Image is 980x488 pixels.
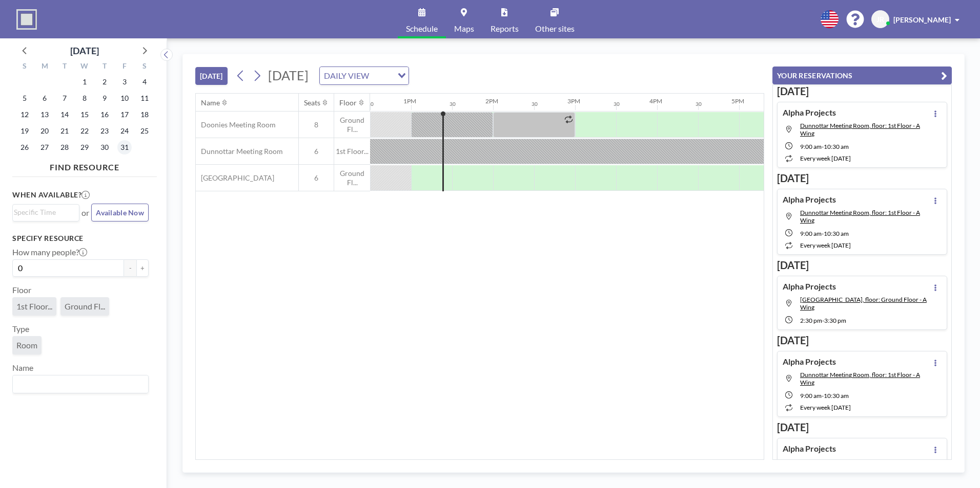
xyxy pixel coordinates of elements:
[367,101,374,107] div: 30
[16,301,52,312] span: 1st Floor...
[406,25,438,33] span: Schedule
[117,107,132,122] span: Friday, October 17, 2025
[800,458,920,473] span: Dunnottar Meeting Room, floor: 1st Floor - A Wing
[37,91,52,105] span: Monday, October 6, 2025
[777,85,947,98] h3: [DATE]
[13,205,79,220] div: Search for option
[893,15,951,24] span: [PERSON_NAME]
[403,97,416,105] div: 1PM
[334,169,370,187] span: Ground Fl...
[117,140,132,154] span: Friday, October 31, 2025
[876,15,884,24] span: JR
[824,230,849,237] span: 10:30 AM
[16,340,37,350] span: Room
[91,204,149,221] button: Available Now
[614,101,620,107] div: 30
[822,143,824,150] span: -
[696,101,702,107] div: 30
[195,67,228,85] button: [DATE]
[136,259,149,277] button: +
[800,404,851,411] span: every week [DATE]
[75,60,95,74] div: W
[15,60,35,74] div: S
[800,241,851,249] span: every week [DATE]
[800,154,851,162] span: every week [DATE]
[322,69,371,82] span: DAILY VIEW
[97,75,112,89] span: Thursday, October 2, 2025
[822,317,824,324] span: -
[117,124,132,138] span: Friday, October 24, 2025
[339,98,357,107] div: Floor
[334,116,370,134] span: Ground Fl...
[65,301,105,312] span: Ground Fl...
[196,173,274,183] span: [GEOGRAPHIC_DATA]
[454,25,474,33] span: Maps
[12,363,33,373] label: Name
[268,68,309,83] span: [DATE]
[783,194,836,205] h4: Alpha Projects
[77,75,92,89] span: Wednesday, October 1, 2025
[299,173,334,183] span: 6
[800,143,822,150] span: 9:00 AM
[800,392,822,400] span: 9:00 AM
[299,147,334,156] span: 6
[35,60,55,74] div: M
[97,91,112,105] span: Thursday, October 9, 2025
[532,101,538,107] div: 30
[567,97,580,105] div: 3PM
[137,107,152,122] span: Saturday, October 18, 2025
[17,140,32,154] span: Sunday, October 26, 2025
[485,97,498,105] div: 2PM
[824,317,846,324] span: 3:30 PM
[16,9,37,30] img: organization-logo
[824,143,849,150] span: 10:30 AM
[14,207,73,218] input: Search for option
[77,140,92,154] span: Wednesday, October 29, 2025
[17,107,32,122] span: Sunday, October 12, 2025
[134,60,154,74] div: S
[320,67,409,84] div: Search for option
[77,91,92,105] span: Wednesday, October 8, 2025
[783,281,836,292] h4: Alpha Projects
[372,69,392,82] input: Search for option
[783,357,836,367] h4: Alpha Projects
[196,120,276,129] span: Doonies Meeting Room
[37,124,52,138] span: Monday, October 20, 2025
[783,107,836,118] h4: Alpha Projects
[299,120,334,129] span: 8
[57,91,72,105] span: Tuesday, October 7, 2025
[731,97,744,105] div: 5PM
[12,324,29,334] label: Type
[491,25,519,33] span: Reports
[13,375,148,393] div: Search for option
[800,371,920,386] span: Dunnottar Meeting Room, floor: 1st Floor - A Wing
[777,421,947,434] h3: [DATE]
[37,140,52,154] span: Monday, October 27, 2025
[777,172,947,185] h3: [DATE]
[304,98,320,107] div: Seats
[117,75,132,89] span: Friday, October 3, 2025
[777,334,947,347] h3: [DATE]
[822,392,824,400] span: -
[201,98,220,107] div: Name
[137,91,152,105] span: Saturday, October 11, 2025
[17,124,32,138] span: Sunday, October 19, 2025
[783,443,836,454] h4: Alpha Projects
[535,25,575,33] span: Other sites
[81,208,89,218] span: or
[117,91,132,105] span: Friday, October 10, 2025
[57,140,72,154] span: Tuesday, October 28, 2025
[137,75,152,89] span: Saturday, October 4, 2025
[800,296,927,311] span: Loirston Meeting Room, floor: Ground Floor - A Wing
[12,285,31,295] label: Floor
[800,209,920,224] span: Dunnottar Meeting Room, floor: 1st Floor - A Wing
[800,230,822,237] span: 9:00 AM
[57,124,72,138] span: Tuesday, October 21, 2025
[14,378,142,391] input: Search for option
[800,122,920,137] span: Dunnottar Meeting Room, floor: 1st Floor - A Wing
[77,107,92,122] span: Wednesday, October 15, 2025
[70,43,99,58] div: [DATE]
[97,124,112,138] span: Thursday, October 23, 2025
[57,107,72,122] span: Tuesday, October 14, 2025
[777,259,947,272] h3: [DATE]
